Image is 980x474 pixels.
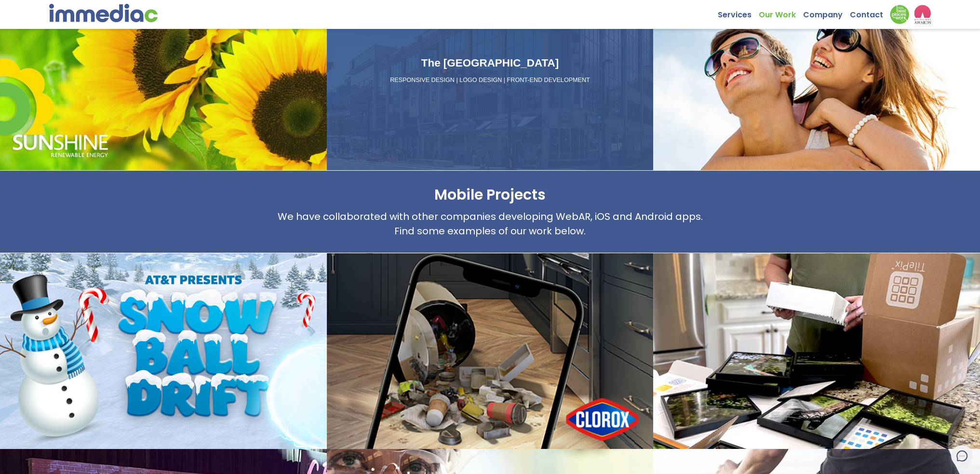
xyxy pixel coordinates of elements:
a: Our Work [758,5,803,20]
h2: Mobile Projects [434,185,546,204]
img: logo2_wea_nobg.webp [914,5,931,24]
a: Contact [849,5,890,20]
a: Services [717,5,758,20]
h3: The [GEOGRAPHIC_DATA] [331,55,650,71]
p: We have collaborated with other companies developing WebAR, iOS and Android apps. Find some examp... [98,209,882,238]
a: Company [803,5,849,20]
p: RESPONSIVE DESIGN | LOGO DESIGN | FRONT-END DEVELOPMENT [331,76,650,85]
img: Down [890,5,909,24]
img: immediac [49,4,158,22]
